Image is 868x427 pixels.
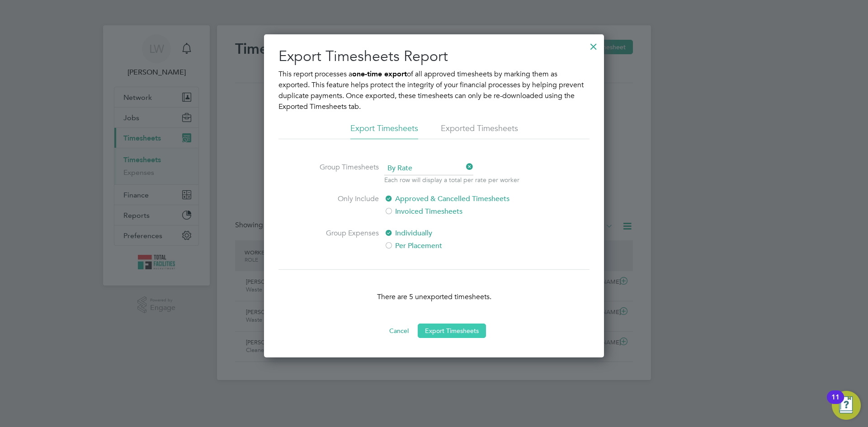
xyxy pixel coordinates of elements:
[278,69,590,112] p: This report processes a of all approved timesheets by marking them as exported. This feature help...
[311,193,379,217] label: Only Include
[278,291,590,302] p: There are 5 unexported timesheets.
[311,228,379,251] label: Group Expenses
[278,47,590,66] h2: Export Timesheets Report
[384,206,536,217] label: Invoiced Timesheets
[384,193,536,204] label: Approved & Cancelled Timesheets
[311,162,379,183] label: Group Timesheets
[384,175,519,184] p: Each row will display a total per rate per worker
[352,70,407,78] b: one-time export
[831,397,840,409] div: 11
[350,123,418,139] li: Export Timesheets
[418,324,486,338] button: Export Timesheets
[382,324,416,338] button: Cancel
[384,162,473,175] span: By Rate
[384,240,536,251] label: Per Placement
[832,391,861,420] button: Open Resource Center, 11 new notifications
[441,123,518,139] li: Exported Timesheets
[384,228,536,239] label: Individually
